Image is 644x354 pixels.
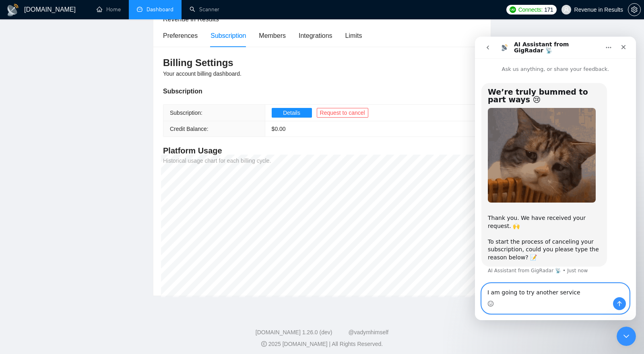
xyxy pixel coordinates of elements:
iframe: Intercom live chat [617,327,636,346]
span: Revenue in Results [163,16,219,23]
span: Request to cancel [320,108,365,117]
span: setting [628,6,640,13]
div: Integrations [299,31,332,41]
span: Connects: [518,5,543,14]
div: Limits [345,31,362,41]
div: Subscription [163,86,481,96]
span: user [563,7,569,12]
span: copyright [261,341,267,347]
a: @vadymhimself [348,329,388,335]
button: setting [628,3,641,16]
div: Members [259,31,286,41]
a: [DOMAIN_NAME] 1.26.0 (dev) [256,329,332,335]
span: Details [283,108,300,117]
span: Credit Balance: [170,126,208,132]
button: Details [272,108,312,118]
span: $ 0.00 [272,126,286,132]
h3: Billing Settings [163,56,481,69]
div: Subscription [211,31,246,41]
a: dashboardDashboard [137,6,173,13]
span: Subscription: [170,110,202,116]
h4: Platform Usage [163,145,481,156]
a: homeHome [97,6,121,13]
div: 2025 [DOMAIN_NAME] | All Rights Reserved. [6,340,638,348]
img: upwork-logo.png [510,6,516,13]
a: searchScanner [190,6,219,13]
button: Request to cancel [317,108,368,118]
iframe: Intercom live chat [475,37,636,320]
span: 171 [544,5,553,14]
a: setting [628,6,641,13]
div: Preferences [163,31,198,41]
img: logo [6,4,19,17]
span: Your account billing dashboard. [163,70,242,77]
